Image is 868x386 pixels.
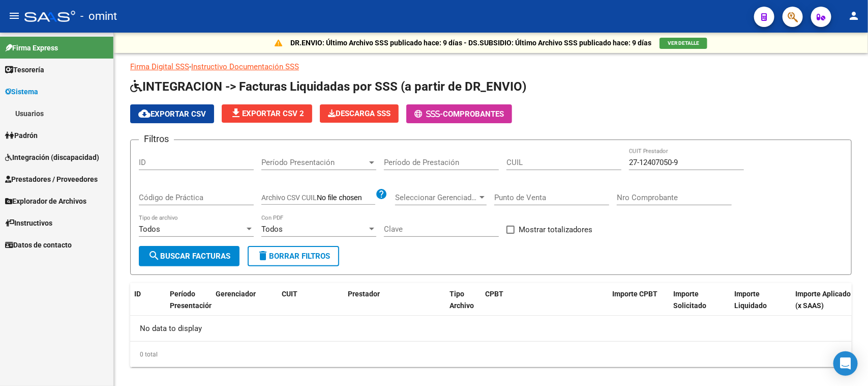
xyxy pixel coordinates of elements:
span: Buscar Facturas [148,252,230,261]
div: No data to display [130,316,852,341]
datatable-header-cell: Importe CPBT [608,283,669,328]
mat-icon: search [148,250,160,262]
p: - [130,61,852,72]
button: Descarga SSS [320,104,399,123]
span: - omint [80,5,117,27]
datatable-header-cell: Período Presentación [166,283,212,328]
span: - [414,109,443,119]
span: Período Presentación [170,290,213,310]
span: Comprobantes [443,109,504,119]
span: Exportar CSV [138,109,206,119]
span: Padrón [5,130,38,141]
span: Importe Solicitado [673,290,706,310]
span: Integración (discapacidad) [5,152,99,163]
span: Explorador de Archivos [5,196,86,207]
span: Datos de contacto [5,239,72,251]
span: Gerenciador [216,290,256,298]
span: CUIT [282,290,297,298]
span: Todos [139,225,160,234]
button: Buscar Facturas [139,246,240,266]
h3: Filtros [139,132,174,146]
span: Importe CPBT [612,290,657,298]
span: Importe Liquidado [734,290,767,310]
datatable-header-cell: CPBT [481,283,608,328]
button: Exportar CSV 2 [222,104,312,123]
span: Todos [261,225,283,234]
span: Importe Aplicado (x SAAS) [795,290,851,310]
datatable-header-cell: Gerenciador [212,283,278,328]
input: Archivo CSV CUIL [317,194,375,203]
mat-icon: file_download [230,107,242,119]
button: -Comprobantes [406,104,512,123]
mat-icon: delete [257,250,269,262]
p: DR.ENVIO: Último Archivo SSS publicado hace: 9 días - DS.SUBSIDIO: Último Archivo SSS publicado h... [290,37,651,48]
a: Instructivo Documentación SSS [191,62,299,71]
mat-icon: person [848,10,860,22]
span: CPBT [485,290,503,298]
span: Tesorería [5,64,44,75]
div: 0 total [130,342,852,367]
span: INTEGRACION -> Facturas Liquidadas por SSS (a partir de DR_ENVIO) [130,79,526,94]
datatable-header-cell: Tipo Archivo [445,283,481,328]
datatable-header-cell: Prestador [344,283,445,328]
datatable-header-cell: Importe Liquidado [730,283,791,328]
span: Sistema [5,86,38,97]
mat-icon: cloud_download [138,107,151,120]
span: Seleccionar Gerenciador [395,193,477,202]
span: Prestadores / Proveedores [5,174,98,185]
span: Prestador [348,290,380,298]
datatable-header-cell: Importe Solicitado [669,283,730,328]
span: Instructivos [5,217,52,229]
span: Firma Express [5,42,58,53]
span: Exportar CSV 2 [230,109,304,118]
app-download-masive: Descarga masiva de comprobantes (adjuntos) [320,104,399,123]
a: Firma Digital SSS [130,62,189,71]
span: Tipo Archivo [450,290,474,310]
span: Borrar Filtros [257,252,330,261]
mat-icon: menu [8,10,20,22]
span: Archivo CSV CUIL [261,194,317,202]
datatable-header-cell: ID [130,283,166,328]
button: Borrar Filtros [248,246,339,266]
button: VER DETALLE [660,38,707,49]
datatable-header-cell: Importe Aplicado (x SAAS) [791,283,857,328]
span: ID [134,290,141,298]
span: Descarga SSS [328,109,391,118]
span: Período Presentación [261,158,367,167]
span: Mostrar totalizadores [519,224,592,236]
datatable-header-cell: CUIT [278,283,344,328]
span: VER DETALLE [668,40,699,46]
div: Open Intercom Messenger [833,351,858,376]
button: Exportar CSV [130,104,214,123]
mat-icon: help [375,188,387,200]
